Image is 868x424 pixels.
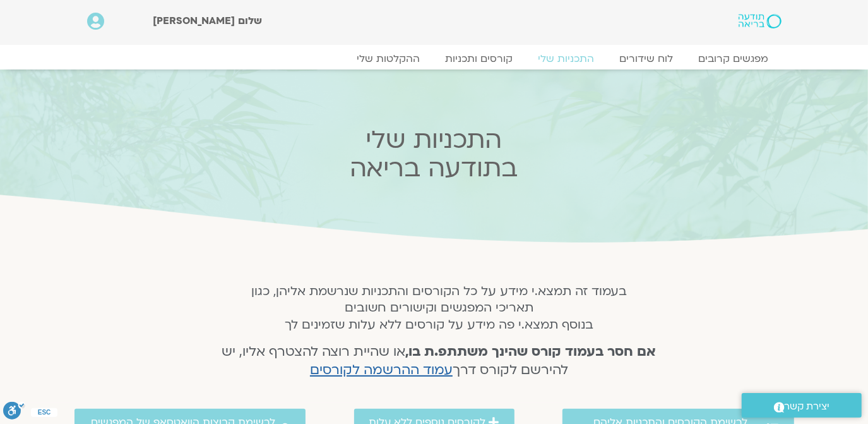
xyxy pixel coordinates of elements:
strong: אם חסר בעמוד קורס שהינך משתתפ.ת בו, [406,342,657,361]
span: שלום [PERSON_NAME] [153,14,262,28]
a: התכניות שלי [526,52,607,65]
a: יצירת קשר [742,393,862,418]
nav: Menu [87,52,782,65]
span: יצירת קשר [785,398,830,415]
a: לוח שידורים [607,52,686,65]
h4: או שהיית רוצה להצטרף אליו, יש להירשם לקורס דרך [205,343,673,380]
a: ההקלטות שלי [345,52,433,65]
a: עמוד ההרשמה לקורסים [310,361,453,379]
a: קורסים ותכניות [433,52,526,65]
h2: התכניות שלי בתודעה בריאה [186,126,681,183]
h5: בעמוד זה תמצא.י מידע על כל הקורסים והתכניות שנרשמת אליהן, כגון תאריכי המפגשים וקישורים חשובים בנו... [205,283,673,333]
a: מפגשים קרובים [686,52,782,65]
